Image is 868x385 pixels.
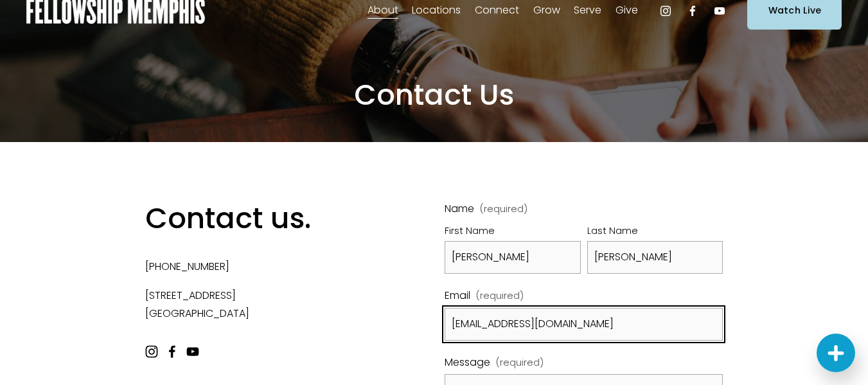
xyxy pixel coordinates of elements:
span: (required) [496,355,544,372]
a: Instagram [659,4,672,17]
span: Name [445,200,474,219]
p: [PHONE_NUMBER] [145,258,373,276]
span: Message [445,354,490,372]
a: folder dropdown [475,1,519,21]
p: [STREET_ADDRESS] [GEOGRAPHIC_DATA] [145,287,373,324]
span: Grow [533,1,560,20]
a: folder dropdown [616,1,638,21]
h2: Contact Us [145,76,723,114]
span: Locations [412,1,461,20]
a: YouTube [186,345,199,358]
a: YouTube [713,4,726,17]
span: Connect [475,1,519,20]
a: Instagram [145,345,158,358]
span: Serve [574,1,601,20]
h2: Contact us. [145,200,373,237]
div: Last Name [587,223,723,241]
a: Facebook [686,4,699,17]
span: Email [445,287,470,305]
a: folder dropdown [368,1,398,21]
a: folder dropdown [533,1,560,21]
span: Give [616,1,638,20]
a: folder dropdown [412,1,461,21]
span: (required) [476,288,524,305]
a: Facebook [166,345,179,358]
span: About [368,1,398,20]
a: folder dropdown [574,1,601,21]
div: First Name [445,223,581,241]
span: (required) [480,204,527,213]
